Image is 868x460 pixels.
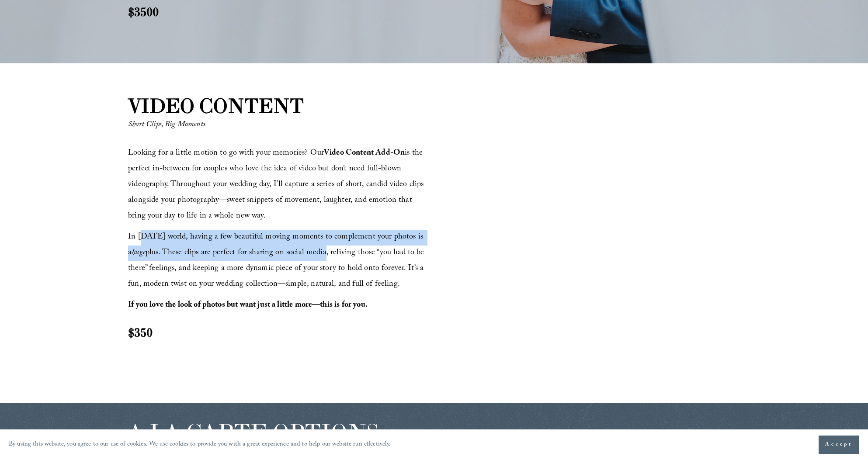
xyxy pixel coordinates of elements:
[324,147,405,160] strong: Video Content Add-On
[128,93,304,118] strong: VIDEO CONTENT
[128,325,153,340] strong: $350
[128,118,205,132] em: Short Clips, Big Moments
[128,418,379,446] span: A LA CARTE OPTIONS
[128,147,426,223] span: Looking for a little motion to go with your memories? Our is the perfect in-between for couples w...
[825,440,853,449] span: Accept
[132,246,146,260] em: huge
[819,436,859,454] button: Accept
[128,299,368,312] strong: If you love the look of photos but want just a little more—this is for you.
[9,439,391,451] p: By using this website, you agree to our use of cookies. We use cookies to provide you with a grea...
[128,4,159,20] strong: $3500
[128,231,427,291] span: In [DATE] world, having a few beautiful moving moments to complement your photos is a plus. These...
